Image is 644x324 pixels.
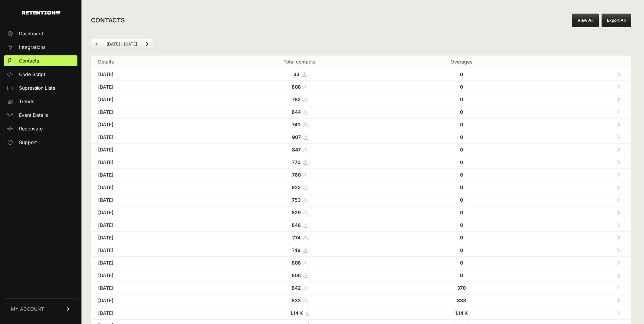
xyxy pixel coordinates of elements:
strong: 0 [460,197,463,203]
a: Supression Lists [4,83,77,93]
td: [DATE] [91,93,209,106]
a: MY ACCOUNT [4,299,77,319]
strong: 0 [460,184,463,190]
span: Support [19,139,37,146]
td: [DATE] [91,232,209,244]
h2: CONTACTS [91,16,125,25]
strong: 0 [460,71,463,77]
a: Integrations [4,42,77,53]
td: [DATE] [91,282,209,294]
a: View All [572,14,599,27]
td: [DATE] [91,106,209,119]
a: 907 [292,134,308,140]
strong: 33 [293,71,299,77]
a: Reactivate [4,123,77,134]
strong: 842 [292,285,301,291]
a: 847 [292,147,308,152]
a: Dashboard [4,28,77,39]
strong: 0 [460,122,463,127]
strong: 808 [292,84,301,90]
strong: 370 [457,285,466,291]
strong: 0 [460,134,463,140]
strong: 0 [460,159,463,165]
strong: 833 [292,298,301,303]
strong: 749 [292,247,300,253]
strong: 846 [292,222,301,228]
span: Integrations [19,44,45,51]
a: 922 [292,184,308,190]
strong: 740 [292,122,300,127]
strong: 760 [292,172,301,178]
td: [DATE] [91,68,209,81]
img: Retention.com [22,11,60,15]
strong: 0 [460,260,463,266]
td: [DATE] [91,294,209,307]
strong: 0 [460,222,463,228]
strong: 0 [460,109,463,115]
strong: 808 [292,260,301,266]
strong: 0 [460,247,463,253]
td: [DATE] [91,119,209,131]
a: 844 [292,109,308,115]
strong: 782 [292,96,301,102]
a: Previous [91,39,102,50]
strong: 806 [292,272,301,278]
a: 829 [292,210,308,215]
td: [DATE] [91,131,209,144]
a: 774 [292,235,307,240]
td: [DATE] [91,219,209,232]
a: 770 [292,159,307,165]
strong: 829 [292,210,301,215]
span: Contacts [19,57,39,64]
strong: 770 [292,159,300,165]
a: Event Details [4,110,77,121]
a: 833 [292,298,308,303]
td: [DATE] [91,244,209,257]
a: 33 [293,71,306,77]
strong: 753 [292,197,301,203]
strong: 847 [292,147,301,152]
a: Code Script [4,69,77,80]
strong: 922 [292,184,301,190]
td: [DATE] [91,144,209,156]
a: 753 [292,197,308,203]
td: [DATE] [91,181,209,194]
span: Dashboard [19,30,43,37]
a: Next [142,39,152,50]
span: Reactivate [19,125,43,132]
th: Details [91,56,209,68]
a: Support [4,137,77,148]
a: 740 [292,122,307,127]
td: [DATE] [91,194,209,206]
th: Total contacts [209,56,391,68]
strong: 907 [292,134,301,140]
a: Trends [4,96,77,107]
a: 808 [292,260,308,266]
strong: 833 [457,298,466,303]
td: [DATE] [91,257,209,269]
strong: 0 [460,96,463,102]
span: MY ACCOUNT [11,306,44,312]
a: 1.14 K [290,310,310,316]
th: Overages [391,56,532,68]
a: 842 [292,285,308,291]
span: Code Script [19,71,45,78]
a: 806 [292,272,308,278]
span: Trends [19,98,34,105]
strong: 0 [460,84,463,90]
a: 808 [292,84,308,90]
a: Contacts [4,55,77,66]
span: Event Details [19,112,48,119]
td: [DATE] [91,156,209,169]
strong: 774 [292,235,300,240]
span: Supression Lists [19,85,55,91]
strong: 0 [460,172,463,178]
strong: 844 [292,109,301,115]
a: 782 [292,96,308,102]
td: [DATE] [91,169,209,181]
a: 760 [292,172,308,178]
strong: 0 [460,147,463,152]
li: [DATE] - [DATE] [102,41,141,47]
strong: 0 [460,272,463,278]
strong: 0 [460,210,463,215]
